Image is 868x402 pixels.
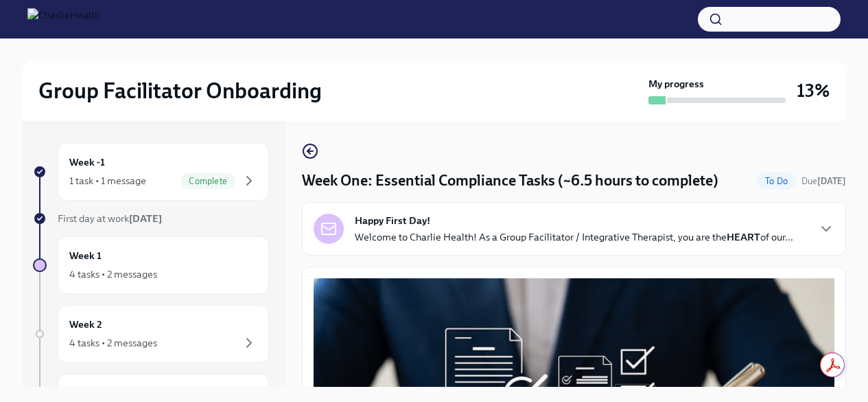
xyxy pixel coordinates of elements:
[33,236,269,294] a: Week 14 tasks • 2 messages
[69,267,157,281] div: 4 tasks • 2 messages
[757,176,796,186] span: To Do
[817,176,846,186] strong: [DATE]
[797,78,830,103] h3: 13%
[727,231,760,243] strong: HEART
[69,336,157,350] div: 4 tasks • 2 messages
[180,176,235,186] span: Complete
[69,248,102,263] h6: Week 1
[33,143,269,201] a: Week -11 task • 1 messageComplete
[69,174,146,188] div: 1 task • 1 message
[648,77,704,91] strong: My progress
[801,175,846,188] span: August 18th, 2025 09:00
[69,317,102,332] h6: Week 2
[355,214,430,227] strong: Happy First Day!
[801,176,846,186] span: Due
[38,77,322,104] h2: Group Facilitator Onboarding
[69,155,105,170] h6: Week -1
[33,305,269,363] a: Week 24 tasks • 2 messages
[129,212,162,225] strong: [DATE]
[27,8,100,30] img: CharlieHealth
[302,170,718,191] h4: Week One: Essential Compliance Tasks (~6.5 hours to complete)
[355,230,793,244] p: Welcome to Charlie Health! As a Group Facilitator / Integrative Therapist, you are the of our...
[33,212,269,225] a: First day at work[DATE]
[69,386,102,401] h6: Week 3
[58,212,162,225] span: First day at work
